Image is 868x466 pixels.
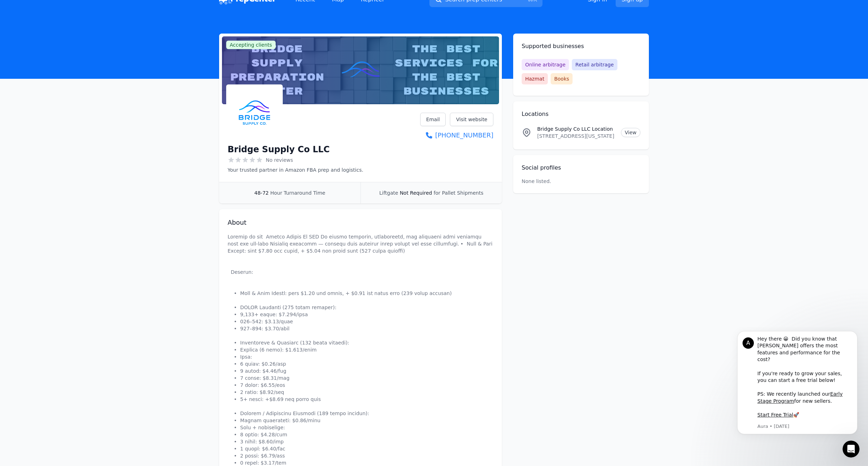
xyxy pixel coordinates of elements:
span: Retail arbitrage [572,59,617,70]
span: 48-72 [254,190,269,196]
img: Bridge Supply Co LLC [228,86,281,140]
h2: About [228,218,493,228]
span: for Pallet Shipments [434,190,483,196]
a: View [621,128,640,137]
span: Not Required [400,190,432,196]
span: Liftgate [379,190,398,196]
h2: Social profiles [522,164,640,172]
span: Hour Turnaround Time [270,190,325,196]
a: Visit website [450,113,493,126]
span: Hazmat [522,73,548,84]
p: Bridge Supply Co LLC Location [537,125,615,132]
span: No reviews [266,157,293,164]
p: [STREET_ADDRESS][US_STATE] [537,132,615,140]
a: [PHONE_NUMBER] [420,130,493,140]
iframe: Intercom notifications message [727,327,868,447]
p: Your trusted partner in Amazon FBA prep and logistics. [228,166,363,173]
p: None listed. [522,178,551,185]
a: Email [420,113,446,126]
h2: Locations [522,110,640,118]
h2: Supported businesses [522,42,640,51]
span: Accepting clients [226,41,276,49]
span: Online arbitrage [522,59,569,70]
h1: Bridge Supply Co LLC [228,144,330,155]
span: Books [551,73,573,84]
iframe: Intercom live chat [843,441,860,458]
